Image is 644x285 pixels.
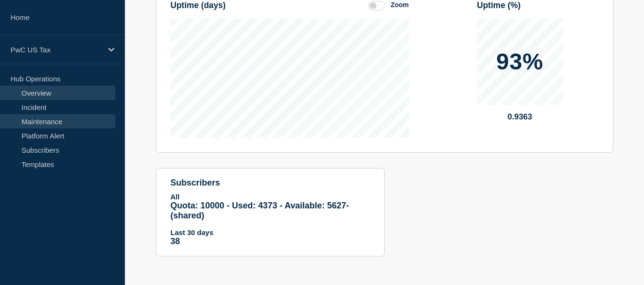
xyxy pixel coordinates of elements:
p: All [171,193,370,201]
div: Zoom [390,1,409,9]
span: Quota: 10000 - Used: 4373 - Available: 5627 - (shared) [171,201,349,220]
h4: subscribers [171,178,370,188]
p: PwC US Tax [10,46,102,54]
p: Last 30 days [171,228,370,236]
h3: Uptime ( % ) [477,0,521,10]
p: 93% [496,50,543,73]
h3: Uptime ( days ) [171,0,226,10]
p: 0.9363 [477,112,563,122]
p: 38 [171,236,370,246]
